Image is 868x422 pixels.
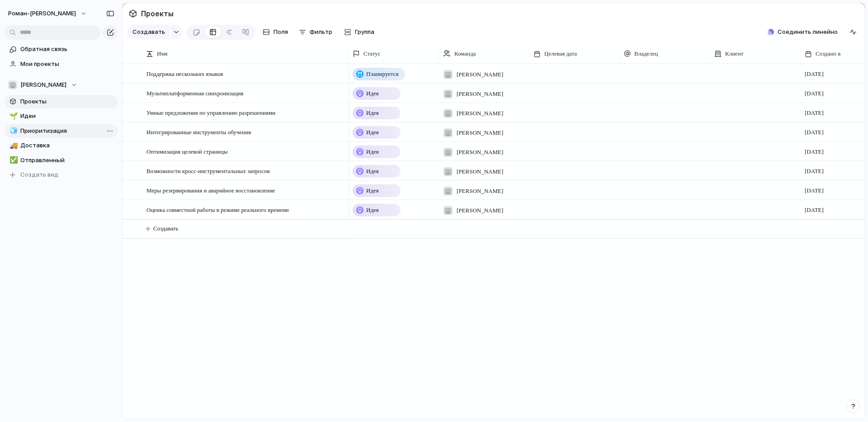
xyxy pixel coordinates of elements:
button: 🏢[PERSON_NAME] [5,78,118,92]
font: [PERSON_NAME] [457,110,503,117]
font: 🧊 [9,127,18,135]
font: Идеи [20,112,36,119]
font: 🏢 [444,71,452,78]
font: ✅ [9,156,18,164]
font: Создавать [132,28,165,35]
font: Умные предложения по управлению разрешениями [146,109,275,116]
font: [PERSON_NAME] [457,90,503,97]
font: Планируется [366,70,399,77]
font: Создавать [153,225,178,232]
a: ✅Отправленный [5,154,118,167]
font: Оптимизация целевой страницы [146,148,227,155]
font: [DATE] [805,148,824,155]
font: Доставка [20,141,50,149]
font: Идея [366,168,379,174]
font: [PERSON_NAME] [457,188,503,194]
button: Поля [259,25,292,39]
font: Возможности кросс-инструментальных запросов [146,168,270,174]
button: 🧊 [8,127,17,136]
font: [PERSON_NAME] [457,129,503,136]
font: 🏢 [444,129,452,136]
font: 🏢 [444,149,452,155]
font: [PERSON_NAME] [457,71,503,78]
font: [PERSON_NAME] [20,81,66,88]
a: 🚚Доставка [5,139,118,152]
font: Создать вид [20,171,58,178]
font: [PERSON_NAME] [457,207,503,214]
font: Мультиплатформенная синхронизация [146,90,243,97]
button: 🚚 [8,141,17,150]
font: Поддержка нескольких языков [146,70,223,77]
font: 🏢 [9,81,16,88]
font: [DATE] [805,109,824,116]
font: 🏢 [444,188,452,194]
a: 🌱Идеи [5,109,118,123]
font: Имя [157,50,168,57]
font: 🏢 [444,207,452,214]
button: Соединить линейно [764,25,841,39]
font: 🏢 [444,110,452,117]
font: Команда [454,50,476,57]
font: [DATE] [805,129,824,136]
font: 🏢 [444,90,452,97]
font: [PERSON_NAME] [457,168,503,175]
font: роман-[PERSON_NAME] [8,9,76,17]
font: Оценка совместной работы в режиме реального времени [146,206,289,213]
font: Идея [366,129,379,136]
font: [DATE] [805,187,824,194]
font: Проекты [141,9,174,18]
a: Мои проекты [5,57,118,71]
button: Создать вид [5,168,118,182]
font: Целевая дата [544,50,577,57]
font: Приоритизация [20,127,67,134]
font: Идея [366,206,379,213]
font: Меры резервирования и аварийное восстановление [146,187,275,194]
font: Мои проекты [20,60,59,67]
font: [DATE] [805,168,824,174]
font: [PERSON_NAME] [457,149,503,155]
a: 🧊Приоритизация [5,124,118,138]
font: Фильтр [310,28,332,35]
font: Обратная связь [20,45,67,52]
font: Интегрированные инструменты обучения [146,129,251,136]
button: Фильтр [295,25,336,39]
font: Создано в [816,50,840,57]
font: Идея [366,109,379,116]
font: Идея [366,187,379,194]
button: роман-[PERSON_NAME] [4,6,92,21]
button: 🌱 [8,112,17,121]
font: Клиент [725,50,744,57]
font: Идея [366,90,379,97]
font: Поля [274,28,288,35]
button: ✅ [8,156,17,165]
a: Проекты [5,95,118,108]
font: [DATE] [805,70,824,77]
font: 🌱 [9,112,18,120]
font: [DATE] [805,206,824,213]
font: Владелец [634,50,658,57]
font: Отправленный [20,156,65,164]
font: Статус [363,50,381,57]
font: 🚚 [9,141,18,150]
font: 🏢 [444,168,452,175]
font: Соединить линейно [778,28,838,35]
font: [DATE] [805,90,824,97]
button: Группа [340,25,379,39]
button: Создавать [127,25,170,39]
a: Обратная связь [5,42,118,56]
font: Идея [366,148,379,155]
font: Группа [355,28,374,35]
font: Проекты [20,98,47,105]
